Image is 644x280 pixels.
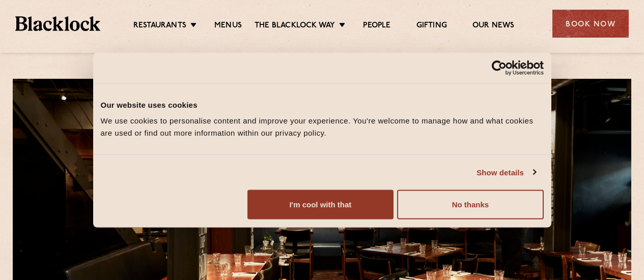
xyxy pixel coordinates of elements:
[101,99,544,111] div: Our website uses cookies
[397,190,543,220] button: No thanks
[472,21,515,32] a: Our News
[552,10,629,38] div: Book Now
[416,21,447,32] a: Gifting
[477,166,536,178] a: Show details
[363,21,390,32] a: People
[15,16,100,30] img: BL_Textured_Logo-footer-cropped.svg
[101,115,544,139] div: We use cookies to personalise content and improve your experience. You're welcome to manage how a...
[455,60,544,75] a: Usercentrics Cookiebot - opens in a new window
[247,190,394,220] button: I'm cool with that
[255,21,335,32] a: The Blacklock Way
[133,21,186,32] a: Restaurants
[214,21,242,32] a: Menus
